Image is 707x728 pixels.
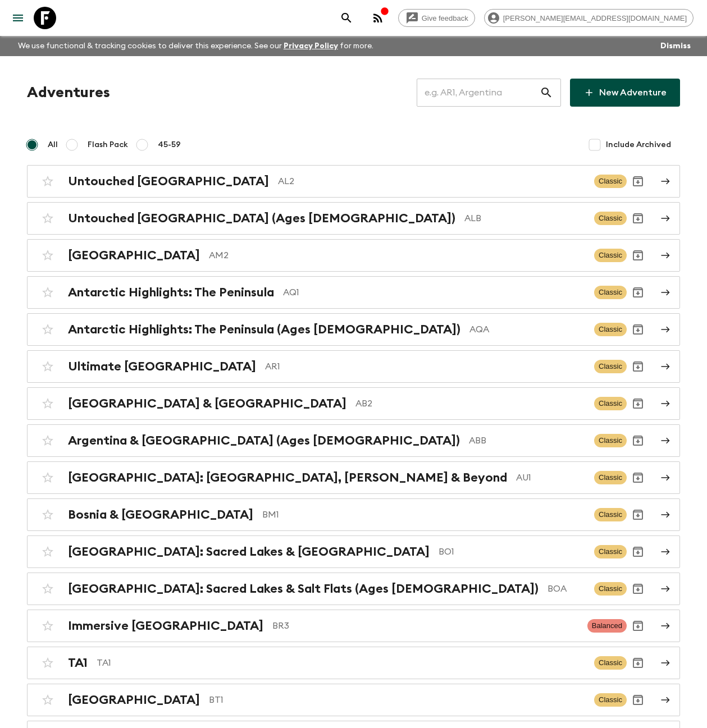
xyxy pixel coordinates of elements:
a: [GEOGRAPHIC_DATA]: Sacred Lakes & Salt Flats (Ages [DEMOGRAPHIC_DATA])BOAClassicArchive [27,573,680,605]
h2: Untouched [GEOGRAPHIC_DATA] [68,174,269,189]
p: AQA [469,323,585,336]
a: [GEOGRAPHIC_DATA]AM2ClassicArchive [27,239,680,272]
h2: [GEOGRAPHIC_DATA] & [GEOGRAPHIC_DATA] [68,396,346,411]
h2: Untouched [GEOGRAPHIC_DATA] (Ages [DEMOGRAPHIC_DATA]) [68,211,455,226]
button: Archive [627,355,649,378]
button: Archive [627,429,649,452]
a: [GEOGRAPHIC_DATA]BT1ClassicArchive [27,684,680,716]
span: Classic [594,323,627,336]
h2: Argentina & [GEOGRAPHIC_DATA] (Ages [DEMOGRAPHIC_DATA]) [68,433,460,448]
h2: Antarctic Highlights: The Peninsula [68,285,274,300]
button: Archive [627,170,649,193]
h2: Bosnia & [GEOGRAPHIC_DATA] [68,507,253,522]
a: [GEOGRAPHIC_DATA]: Sacred Lakes & [GEOGRAPHIC_DATA]BO1ClassicArchive [27,535,680,568]
a: TA1TA1ClassicArchive [27,647,680,679]
h2: [GEOGRAPHIC_DATA] [68,248,200,263]
button: Archive [627,689,649,711]
p: AM2 [209,249,585,262]
h2: Ultimate [GEOGRAPHIC_DATA] [68,359,256,374]
p: BOA [548,582,585,596]
button: Archive [627,392,649,415]
p: AB2 [355,397,585,410]
h2: [GEOGRAPHIC_DATA]: [GEOGRAPHIC_DATA], [PERSON_NAME] & Beyond [68,470,507,485]
span: Classic [594,434,627,447]
button: Archive [627,503,649,526]
span: Classic [594,545,627,558]
span: Classic [594,582,627,596]
span: Classic [594,175,627,188]
button: Archive [627,281,649,304]
button: Archive [627,244,649,267]
a: Bosnia & [GEOGRAPHIC_DATA]BM1ClassicArchive [27,498,680,531]
p: AQ1 [283,286,585,299]
span: Flash Pack [88,139,128,150]
div: [PERSON_NAME][EMAIL_ADDRESS][DOMAIN_NAME] [484,9,694,27]
h2: [GEOGRAPHIC_DATA]: Sacred Lakes & Salt Flats (Ages [DEMOGRAPHIC_DATA]) [68,582,539,596]
p: AL2 [278,175,585,188]
span: Classic [594,212,627,225]
p: BM1 [262,508,585,521]
span: Classic [594,360,627,373]
button: Archive [627,318,649,341]
h2: TA1 [68,656,88,670]
span: [PERSON_NAME][EMAIL_ADDRESS][DOMAIN_NAME] [497,14,693,22]
p: BR3 [272,619,578,633]
p: We use functional & tracking cookies to deliver this experience. See our for more. [13,36,378,56]
button: Archive [627,578,649,600]
a: Ultimate [GEOGRAPHIC_DATA]AR1ClassicArchive [27,350,680,383]
p: BT1 [209,693,585,707]
span: Balanced [587,619,627,633]
p: BO1 [439,545,585,558]
span: Classic [594,397,627,410]
h2: [GEOGRAPHIC_DATA] [68,693,200,707]
button: Archive [627,207,649,230]
span: Classic [594,656,627,670]
p: AR1 [265,360,585,373]
a: [GEOGRAPHIC_DATA] & [GEOGRAPHIC_DATA]AB2ClassicArchive [27,387,680,420]
h1: Adventures [27,81,110,104]
button: Archive [627,466,649,489]
span: Classic [594,249,627,262]
span: All [48,139,58,150]
button: search adventures [335,7,358,29]
a: Antarctic Highlights: The PeninsulaAQ1ClassicArchive [27,276,680,309]
span: 45-59 [158,139,181,150]
span: Classic [594,693,627,707]
button: menu [7,7,29,29]
a: Antarctic Highlights: The Peninsula (Ages [DEMOGRAPHIC_DATA])AQAClassicArchive [27,313,680,346]
button: Archive [627,541,649,563]
button: Archive [627,615,649,637]
p: ALB [464,212,585,225]
p: ABB [469,434,585,447]
a: New Adventure [570,79,680,107]
input: e.g. AR1, Argentina [417,77,540,108]
p: TA1 [97,656,585,670]
a: Immersive [GEOGRAPHIC_DATA]BR3BalancedArchive [27,610,680,642]
p: AU1 [516,471,585,484]
a: Privacy Policy [284,42,338,50]
span: Include Archived [606,139,671,150]
h2: [GEOGRAPHIC_DATA]: Sacred Lakes & [GEOGRAPHIC_DATA] [68,544,430,559]
h2: Immersive [GEOGRAPHIC_DATA] [68,619,263,633]
a: Give feedback [398,9,475,27]
span: Classic [594,286,627,299]
a: Untouched [GEOGRAPHIC_DATA]AL2ClassicArchive [27,165,680,198]
button: Dismiss [658,38,694,54]
h2: Antarctic Highlights: The Peninsula (Ages [DEMOGRAPHIC_DATA]) [68,322,460,337]
a: Untouched [GEOGRAPHIC_DATA] (Ages [DEMOGRAPHIC_DATA])ALBClassicArchive [27,202,680,235]
button: Archive [627,652,649,674]
a: [GEOGRAPHIC_DATA]: [GEOGRAPHIC_DATA], [PERSON_NAME] & BeyondAU1ClassicArchive [27,461,680,494]
span: Classic [594,508,627,521]
span: Give feedback [416,14,475,22]
span: Classic [594,471,627,484]
a: Argentina & [GEOGRAPHIC_DATA] (Ages [DEMOGRAPHIC_DATA])ABBClassicArchive [27,424,680,457]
